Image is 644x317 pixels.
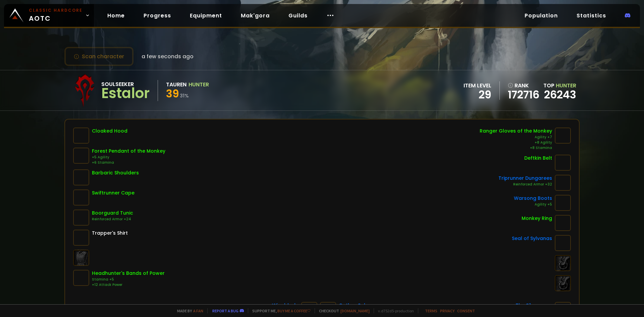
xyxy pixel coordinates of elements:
[480,135,552,140] div: Agility +7
[315,308,370,313] span: Checkout
[283,9,313,22] a: Guilds
[142,52,194,61] span: a few seconds ago
[92,230,128,237] div: Trapper's Shirt
[425,308,437,313] a: Terms
[524,155,552,162] div: Deftkin Belt
[508,90,539,100] a: 172716
[516,302,552,309] div: The Silencer
[457,308,475,313] a: Consent
[571,9,611,22] a: Statistics
[339,302,372,309] div: Outlaw Sabre
[92,160,165,165] div: +6 Stamina
[73,230,89,246] img: item-127
[73,270,89,286] img: item-15351
[92,210,133,217] div: Boorguard Tunic
[522,215,552,222] div: Monkey Ring
[556,82,576,89] span: Hunter
[555,195,571,211] img: item-16977
[92,270,165,277] div: Headhunter's Bands of Power
[498,175,552,182] div: Triprunner Dungarees
[29,7,83,13] small: Classic Hardcore
[519,9,563,22] a: Population
[73,189,89,206] img: item-6745
[73,128,89,144] img: item-1280
[73,169,89,185] img: item-5964
[555,155,571,171] img: item-16659
[512,235,552,242] div: Seal of Sylvanas
[480,140,552,145] div: +8 Agility
[166,80,186,89] div: Tauren
[193,308,203,313] a: a fan
[101,88,150,98] div: Estalor
[92,169,139,176] div: Barbaric Shoulders
[92,217,133,222] div: Reinforced Armor +24
[555,235,571,251] img: item-6414
[464,90,491,100] div: 29
[101,80,150,88] div: Soulseeker
[555,215,571,231] img: item-6748
[4,4,94,27] a: Classic HardcoreAOTC
[180,92,189,99] small: 31 %
[92,189,135,196] div: Swiftrunner Cape
[92,155,165,160] div: +5 Agility
[102,9,130,22] a: Home
[480,128,552,135] div: Ranger Gloves of the Monkey
[544,87,576,102] a: 26243
[212,308,238,313] a: Report a bug
[508,81,539,90] div: rank
[374,308,414,313] span: v. d752d5 - production
[235,9,275,22] a: Mak'gora
[340,308,370,313] a: [DOMAIN_NAME]
[543,81,576,90] div: Top
[29,7,83,23] span: AOTC
[92,282,165,288] div: +12 Attack Power
[173,308,203,313] span: Made by
[92,277,165,282] div: Stamina +5
[498,182,552,187] div: Reinforced Armor +32
[64,47,133,66] button: Scan character
[514,202,552,207] div: Agility +5
[184,9,227,22] a: Equipment
[464,81,491,90] div: item level
[73,210,89,226] img: item-17005
[73,148,89,164] img: item-12040
[189,80,209,89] div: Hunter
[166,86,179,101] span: 39
[480,145,552,151] div: +8 Stamina
[555,128,571,144] img: item-7480
[272,302,299,309] div: Wingblade
[92,128,127,135] div: Cloaked Hood
[248,308,311,313] span: Support me,
[138,9,176,22] a: Progress
[440,308,454,313] a: Privacy
[92,148,165,155] div: Forest Pendant of the Monkey
[277,308,311,313] a: Buy me a coffee
[514,195,552,202] div: Warsong Boots
[555,175,571,191] img: item-9624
